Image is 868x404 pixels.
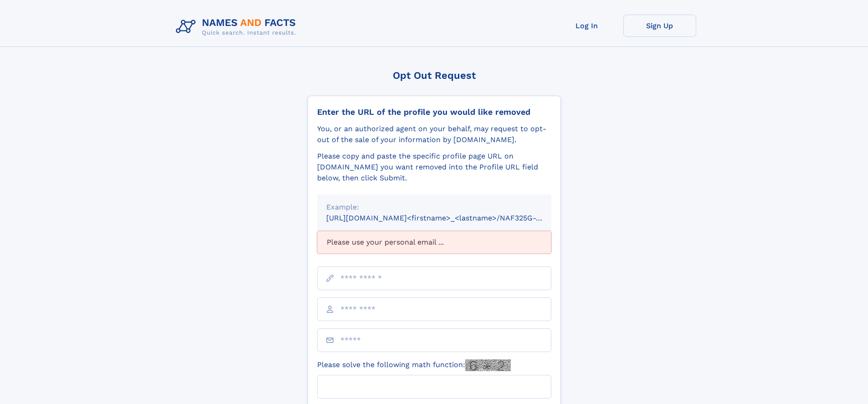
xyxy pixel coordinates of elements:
div: Example: [326,202,542,213]
div: Enter the URL of the profile you would like removed [317,107,551,117]
img: Logo Names and Facts [172,15,303,39]
a: Sign Up [623,15,696,37]
div: Please use your personal email ... [317,231,551,254]
div: Opt Out Request [308,70,561,81]
small: [URL][DOMAIN_NAME]<firstname>_<lastname>/NAF325G-xxxxxxxx [326,214,569,222]
div: You, or an authorized agent on your behalf, may request to opt-out of the sale of your informatio... [317,123,551,145]
label: Please solve the following math function: [317,359,511,371]
a: Log In [550,15,623,37]
div: Please copy and paste the specific profile page URL on [DOMAIN_NAME] you want removed into the Pr... [317,151,551,184]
